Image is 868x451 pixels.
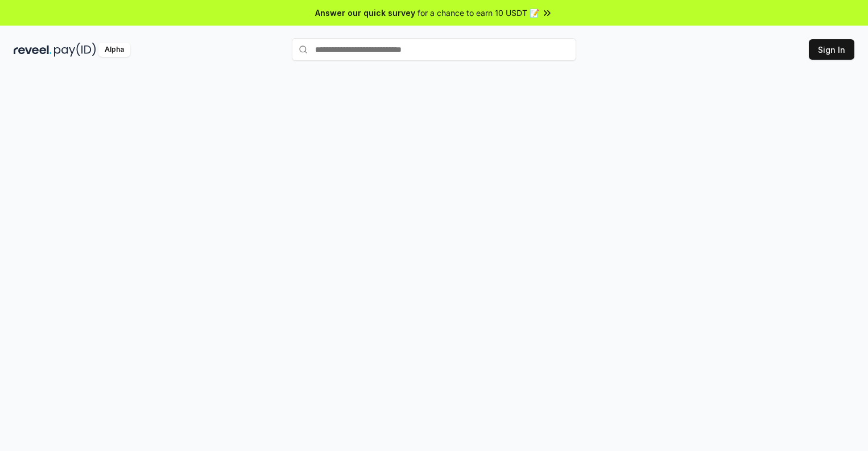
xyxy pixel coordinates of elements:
[418,7,539,19] span: for a chance to earn 10 USDT 📝
[98,43,130,57] div: Alpha
[809,39,854,60] button: Sign In
[315,7,415,19] span: Answer our quick survey
[54,43,96,57] img: pay_id
[14,43,52,57] img: reveel_dark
